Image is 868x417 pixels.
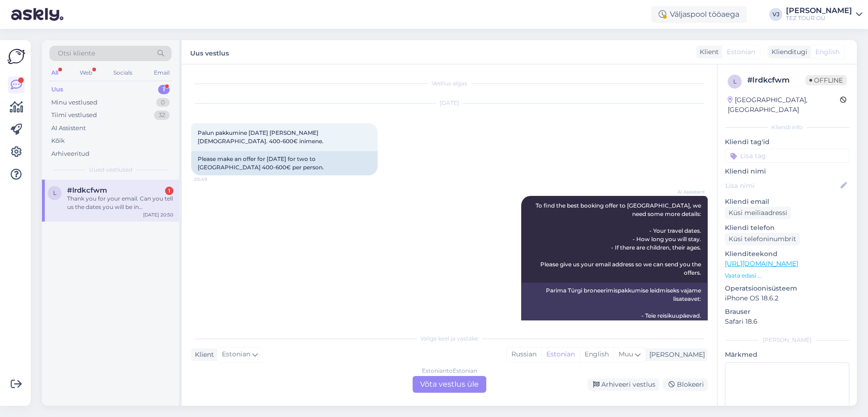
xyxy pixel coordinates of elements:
span: To find the best booking offer to [GEOGRAPHIC_DATA], we need some more details: - Your travel dat... [536,202,703,276]
div: Küsi telefoninumbrit [725,233,800,245]
div: Estonian [541,347,579,361]
div: Blokeeri [663,378,708,391]
div: Klient [191,350,214,360]
div: 32 [154,111,170,120]
div: [PERSON_NAME] [786,7,852,14]
div: Russian [507,347,541,361]
label: Uus vestlus [190,46,229,58]
div: Please make an offer for [DATE] for two to [GEOGRAPHIC_DATA] 400-600€ per person. [191,151,378,175]
p: Kliendi email [725,197,849,207]
a: [URL][DOMAIN_NAME] [725,259,798,268]
span: Estonian [222,349,250,360]
div: Vestlus algas [191,79,708,88]
div: AI Assistent [51,124,86,133]
p: Klienditeekond [725,249,849,259]
div: Socials [111,67,134,79]
div: Väljaspool tööaega [651,6,747,23]
div: Estonian to Estonian [422,367,477,375]
div: [PERSON_NAME] [646,350,705,360]
div: Minu vestlused [51,98,97,107]
span: l [733,78,737,85]
div: Klient [696,47,719,57]
div: All [49,67,60,79]
a: [PERSON_NAME]TEZ TOUR OÜ [786,7,862,22]
span: Offline [806,75,847,85]
p: Kliendi telefon [725,223,849,233]
p: Märkmed [725,350,849,360]
div: Tiimi vestlused [51,111,97,120]
span: Estonian [727,47,755,57]
img: Askly Logo [7,48,25,65]
div: 1 [165,187,173,195]
div: [GEOGRAPHIC_DATA], [GEOGRAPHIC_DATA] [728,95,840,115]
div: English [579,347,613,361]
p: Vaata edasi ... [725,271,849,280]
div: VJ [769,8,782,21]
div: Web [78,67,94,79]
div: Võta vestlus üle [413,376,486,393]
p: Kliendi nimi [725,167,849,176]
div: [DATE] [191,99,708,107]
span: English [815,47,840,57]
div: Kliendi info [725,123,849,132]
div: Arhiveeri vestlus [587,378,659,391]
div: Küsi meiliaadressi [725,207,791,219]
input: Lisa nimi [725,181,839,191]
div: Thank you for your email. Can you tell us the dates you will be in [GEOGRAPHIC_DATA]? Then, we wi... [67,195,173,211]
p: iPhone OS 18.6.2 [725,293,849,303]
p: Brauser [725,307,849,317]
p: Kliendi tag'id [725,137,849,147]
div: [PERSON_NAME] [725,336,849,344]
span: Uued vestlused [89,166,132,174]
span: l [53,189,56,196]
div: 0 [156,98,170,107]
span: 20:49 [194,176,229,183]
div: Uus [51,85,63,94]
div: 1 [158,85,170,94]
p: Operatsioonisüsteem [725,284,849,293]
span: AI Assistent [670,188,705,195]
span: Palun pakkumine [DATE] [PERSON_NAME][DEMOGRAPHIC_DATA]. 400-600€ inimene. [198,129,324,145]
div: Email [152,67,172,79]
div: Klienditugi [768,47,807,57]
div: Arhiveeritud [51,149,90,159]
div: [DATE] 20:50 [143,211,173,218]
div: Kõik [51,136,65,146]
input: Lisa tag [725,149,849,163]
span: Otsi kliente [58,49,95,58]
div: Valige keel ja vastake [191,334,708,343]
div: # lrdkcfwm [747,75,806,86]
div: Parima Türgi broneerimispakkumise leidmiseks vajame lisateavet: - Teie reisikuupäevad. - Kui kaua... [521,283,708,366]
div: TEZ TOUR OÜ [786,14,852,22]
span: #lrdkcfwm [67,186,107,195]
span: Muu [619,350,633,358]
p: Safari 18.6 [725,317,849,327]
